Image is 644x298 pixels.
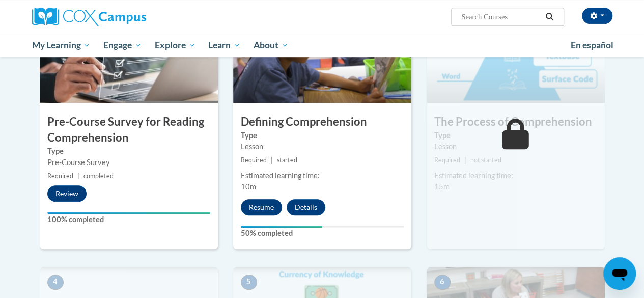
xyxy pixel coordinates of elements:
[241,199,282,215] button: Resume
[470,156,501,164] span: not started
[277,156,297,164] span: started
[24,34,620,57] div: Main menu
[77,172,79,180] span: |
[564,35,620,56] a: En español
[287,199,325,215] button: Details
[434,182,450,191] span: 15m
[434,275,451,290] span: 6
[32,39,90,51] span: My Learning
[202,34,247,57] a: Learn
[434,141,597,152] div: Lesson
[434,156,460,164] span: Required
[241,156,267,164] span: Required
[254,39,288,51] span: About
[208,39,240,51] span: Learn
[582,8,612,24] button: Account Settings
[47,146,210,157] label: Type
[47,157,210,168] div: Pre-Course Survey
[233,114,411,130] h3: Defining Comprehension
[47,275,64,290] span: 4
[32,8,215,26] a: Cox Campus
[40,114,218,146] h3: Pre-Course Survey for Reading Comprehension
[241,130,404,141] label: Type
[97,34,148,57] a: Engage
[83,172,114,180] span: completed
[241,275,257,290] span: 5
[542,11,557,23] button: Search
[32,8,146,26] img: Cox Campus
[271,156,273,164] span: |
[434,170,597,181] div: Estimated learning time:
[103,39,142,51] span: Engage
[155,39,195,51] span: Explore
[47,212,210,214] div: Your progress
[47,185,87,202] button: Review
[148,34,202,57] a: Explore
[247,34,295,57] a: About
[241,228,404,239] label: 50% completed
[241,182,256,191] span: 10m
[571,40,613,50] span: En español
[47,214,210,225] label: 100% completed
[464,156,466,164] span: |
[47,172,73,180] span: Required
[241,141,404,152] div: Lesson
[427,114,605,130] h3: The Process of Comprehension
[241,170,404,181] div: Estimated learning time:
[434,130,597,141] label: Type
[603,257,636,290] iframe: Button to launch messaging window
[25,34,97,57] a: My Learning
[460,11,542,23] input: Search Courses
[241,226,322,228] div: Your progress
